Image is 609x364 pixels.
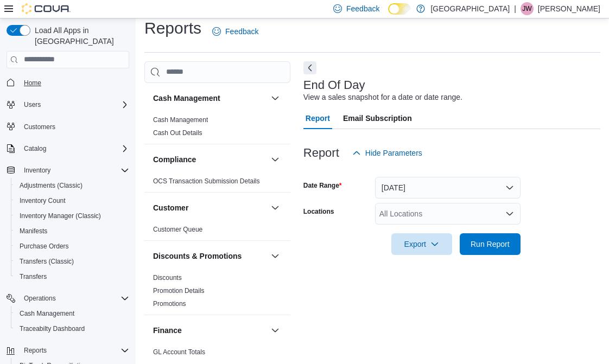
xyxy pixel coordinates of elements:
[20,181,83,190] span: Adjustments (Classic)
[15,270,51,283] a: Transfers
[24,166,50,175] span: Inventory
[303,79,365,92] h3: End Of Day
[20,98,45,111] button: Users
[15,307,79,320] a: Cash Management
[15,255,78,268] a: Transfers (Classic)
[15,194,70,207] a: Inventory Count
[20,196,66,205] span: Inventory Count
[521,2,534,15] div: Jeanette Wolfe
[153,300,186,308] a: Promotions
[375,177,521,199] button: [DATE]
[153,93,220,104] h3: Cash Management
[15,225,52,238] a: Manifests
[388,15,389,15] span: Dark Mode
[11,321,134,336] button: Traceabilty Dashboard
[30,25,129,47] span: Load All Apps in [GEOGRAPHIC_DATA]
[144,271,290,315] div: Discounts & Promotions
[20,242,69,251] span: Purchase Orders
[2,291,134,306] button: Operations
[20,98,129,111] span: Users
[15,179,129,192] span: Adjustments (Classic)
[269,201,282,214] button: Customer
[365,148,422,158] span: Hide Parameters
[11,254,134,269] button: Transfers (Classic)
[153,251,267,261] button: Discounts & Promotions
[303,207,334,216] label: Locations
[20,227,47,235] span: Manifests
[269,153,282,166] button: Compliance
[20,324,85,333] span: Traceabilty Dashboard
[20,292,129,305] span: Operations
[153,129,202,137] a: Cash Out Details
[153,154,267,165] button: Compliance
[346,3,379,14] span: Feedback
[15,179,87,192] a: Adjustments (Classic)
[15,322,129,335] span: Traceabilty Dashboard
[11,269,134,284] button: Transfers
[269,250,282,263] button: Discounts & Promotions
[20,76,129,90] span: Home
[471,239,510,250] span: Run Report
[153,116,208,124] a: Cash Management
[2,163,134,178] button: Inventory
[15,240,129,253] span: Purchase Orders
[15,194,129,207] span: Inventory Count
[514,2,516,15] p: |
[269,324,282,337] button: Finance
[306,107,330,129] span: Report
[11,178,134,193] button: Adjustments (Classic)
[11,306,134,321] button: Cash Management
[20,142,129,155] span: Catalog
[11,193,134,208] button: Inventory Count
[11,223,134,239] button: Manifests
[303,146,339,159] h3: Report
[505,209,514,218] button: Open list of options
[538,2,600,15] p: [PERSON_NAME]
[144,175,290,192] div: Compliance
[522,2,531,15] span: JW
[153,287,205,295] a: Promotion Details
[225,26,258,37] span: Feedback
[2,75,134,91] button: Home
[15,255,129,268] span: Transfers (Classic)
[2,97,134,112] button: Users
[24,100,41,109] span: Users
[15,307,129,320] span: Cash Management
[20,292,60,305] button: Operations
[269,92,282,105] button: Cash Management
[430,2,510,15] p: [GEOGRAPHIC_DATA]
[153,226,202,233] a: Customer Queue
[303,92,462,103] div: View a sales snapshot for a date or date range.
[153,348,205,356] a: GL Account Totals
[144,223,290,240] div: Customer
[20,344,51,357] button: Reports
[20,76,46,90] a: Home
[24,346,47,355] span: Reports
[20,272,47,281] span: Transfers
[11,208,134,223] button: Inventory Manager (Classic)
[20,142,50,155] button: Catalog
[20,309,74,318] span: Cash Management
[398,233,446,255] span: Export
[20,164,55,177] button: Inventory
[15,209,129,222] span: Inventory Manager (Classic)
[391,233,452,255] button: Export
[348,142,427,164] button: Hide Parameters
[343,107,412,129] span: Email Subscription
[388,3,411,15] input: Dark Mode
[15,240,73,253] a: Purchase Orders
[20,120,129,133] span: Customers
[20,344,129,357] span: Reports
[2,141,134,156] button: Catalog
[153,177,260,185] a: OCS Transaction Submission Details
[24,144,46,153] span: Catalog
[24,123,55,131] span: Customers
[303,181,342,190] label: Date Range
[15,209,105,222] a: Inventory Manager (Classic)
[153,274,182,282] a: Discounts
[303,61,316,74] button: Next
[20,212,101,220] span: Inventory Manager (Classic)
[20,164,129,177] span: Inventory
[460,233,521,255] button: Run Report
[24,79,41,87] span: Home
